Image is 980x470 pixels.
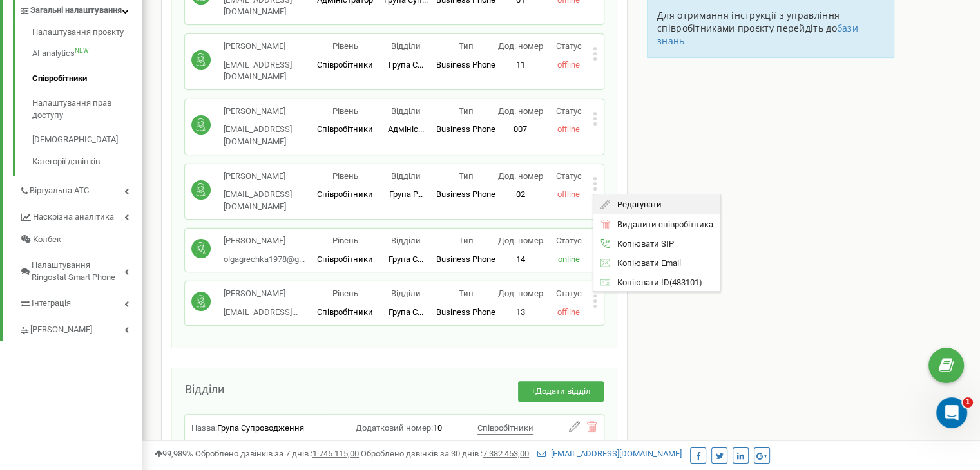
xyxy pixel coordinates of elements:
span: Група Супроводження [217,423,304,433]
span: Оброблено дзвінків за 7 днів : [195,449,359,458]
span: Копіювати ID [610,278,669,287]
span: Для отримання інструкції з управління співробітниками проєкту перейдіть до [657,9,840,34]
p: 14 [496,254,544,266]
span: 99,989% [155,449,193,458]
span: Віртуальна АТС [30,185,89,197]
span: Інтеграція [32,297,71,310]
span: Відділи [391,236,421,245]
div: ( 483101 ) [593,273,720,292]
span: Копіювати Email [610,259,680,267]
span: Адмініс... [388,124,424,134]
p: 007 [496,124,544,136]
span: Додатковий номер: [356,423,433,433]
span: Business Phone [436,189,495,199]
p: [EMAIL_ADDRESS][DOMAIN_NAME] [224,59,315,83]
a: Віртуальна АТС [19,176,142,202]
span: Business Phone [436,124,495,134]
p: 02 [496,189,544,201]
span: Дод. номер [497,288,543,298]
span: Група С... [389,307,423,317]
span: Тип [459,236,474,245]
span: Рівень [332,288,358,298]
span: Тип [459,41,474,51]
span: Редагувати [610,200,661,209]
p: 13 [496,306,544,319]
span: Співробітники [477,423,533,433]
span: Назва: [191,423,217,433]
span: Копіювати SIP [610,240,673,248]
span: Статус [555,288,581,298]
span: Оброблено дзвінків за 30 днів : [361,449,529,458]
span: Відділи [391,41,421,51]
a: Наскрізна аналітика [19,202,142,229]
span: Статус [555,106,581,116]
span: Загальні налаштування [30,5,122,17]
span: offline [557,60,580,70]
span: Група С... [389,60,423,70]
span: Рівень [332,41,358,51]
p: [PERSON_NAME] [224,288,298,300]
span: Тип [459,171,474,181]
iframe: Intercom live chat [936,397,967,428]
p: [EMAIL_ADDRESS][DOMAIN_NAME] [224,189,315,212]
span: Статус [555,41,581,51]
span: Статус [555,171,581,181]
span: Група Р... [389,189,423,199]
span: offline [557,189,580,199]
u: 1 745 115,00 [312,449,359,458]
p: [PERSON_NAME] [224,106,315,118]
span: online [557,254,579,264]
span: Business Phone [436,307,495,317]
span: Співробітники [317,124,373,134]
a: Категорії дзвінків [32,153,142,168]
p: [EMAIL_ADDRESS][DOMAIN_NAME] [224,124,315,147]
span: Співробітники [317,189,373,199]
span: Налаштування Ringostat Smart Phone [32,259,124,283]
span: Відділи [391,106,421,116]
a: [PERSON_NAME] [19,315,142,341]
span: 1 [963,397,973,408]
a: Співробітники [32,66,142,91]
p: [PERSON_NAME] [224,41,315,53]
span: Дод. номер [497,171,543,181]
a: бази знань [657,22,858,47]
span: Співробітники [317,307,373,317]
a: AI analyticsNEW [32,41,142,66]
span: [PERSON_NAME] [30,324,92,336]
span: Дод. номер [497,41,543,51]
span: Співробітники [317,254,373,264]
span: 10 [433,423,442,433]
a: [DEMOGRAPHIC_DATA] [32,127,142,153]
span: Статус [555,236,581,245]
span: Видалити співробітника [610,220,713,229]
span: Business Phone [436,60,495,70]
span: offline [557,307,580,317]
span: Наскрізна аналітика [33,211,114,223]
span: Дод. номер [497,106,543,116]
span: Відділи [391,171,421,181]
span: [EMAIL_ADDRESS]... [224,307,298,317]
a: Колбек [19,229,142,251]
span: Business Phone [436,254,495,264]
span: Дод. номер [497,236,543,245]
a: Налаштування Ringostat Smart Phone [19,250,142,288]
span: Рівень [332,236,358,245]
span: Відділи [185,382,224,396]
span: Група С... [389,254,423,264]
p: 11 [496,59,544,71]
button: +Додати відділ [518,381,604,402]
p: [PERSON_NAME] [224,171,315,183]
span: Тип [459,106,474,116]
span: offline [557,124,580,134]
a: Налаштування прав доступу [32,91,142,127]
span: Тип [459,288,474,298]
span: olgagrechka1978@g... [224,254,305,264]
a: Інтеграція [19,288,142,315]
span: Колбек [33,234,61,246]
span: Додати відділ [535,386,591,396]
span: Рівень [332,171,358,181]
a: Налаштування проєкту [32,26,142,42]
a: [EMAIL_ADDRESS][DOMAIN_NAME] [537,449,682,458]
span: Рівень [332,106,358,116]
